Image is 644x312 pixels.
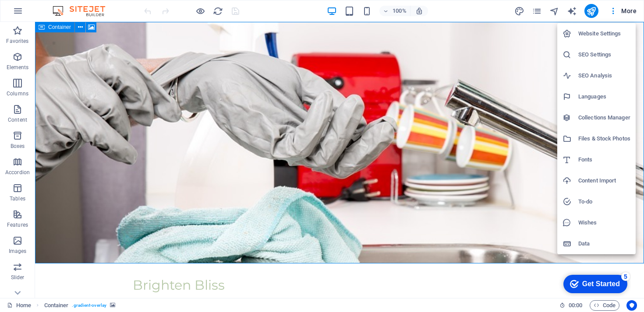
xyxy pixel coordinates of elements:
[578,28,630,39] h6: Website Settings
[578,70,630,81] h6: SEO Analysis
[578,238,630,249] h6: Data
[578,112,630,123] h6: Collections Manager
[7,4,71,23] div: Get Started 5 items remaining, 0% complete
[578,175,630,186] h6: Content Import
[578,133,630,144] h6: Files & Stock Photos
[65,2,74,11] div: 5
[578,217,630,228] h6: Wishes
[578,91,630,102] h6: Languages
[578,196,630,207] h6: To-do
[578,49,630,60] h6: SEO Settings
[578,154,630,165] h6: Fonts
[26,10,64,18] div: Get Started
